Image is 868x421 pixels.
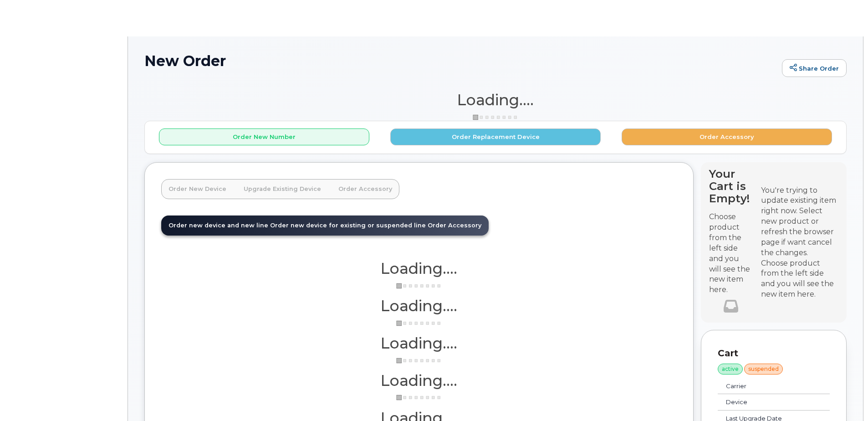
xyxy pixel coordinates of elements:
[709,168,753,205] h4: Your Cart is Empty!
[709,212,753,295] p: Choose product from the left side and you will see the new item here.
[428,222,481,229] span: Order Accessory
[782,59,847,77] a: Share Order
[161,179,234,199] a: Order New Device
[396,320,442,327] img: ajax-loader-3a6953c30dc77f0bf724df975f13086db4f4c1262e45940f03d1251963f1bf2e.gif
[331,179,399,199] a: Order Accessory
[473,114,518,121] img: ajax-loader-3a6953c30dc77f0bf724df975f13086db4f4c1262e45940f03d1251963f1bf2e.gif
[161,260,677,277] h1: Loading....
[236,179,328,199] a: Upgrade Existing Device
[396,394,442,401] img: ajax-loader-3a6953c30dc77f0bf724df975f13086db4f4c1262e45940f03d1251963f1bf2e.gif
[744,364,783,375] div: suspended
[718,378,809,395] td: Carrier
[144,53,777,69] h1: New Order
[761,185,838,258] div: You're trying to update existing item right now. Select new product or refresh the browser page i...
[161,335,677,351] h1: Loading....
[161,372,677,389] h1: Loading....
[396,282,442,289] img: ajax-loader-3a6953c30dc77f0bf724df975f13086db4f4c1262e45940f03d1251963f1bf2e.gif
[718,394,809,411] td: Device
[718,364,743,375] div: active
[144,92,847,108] h1: Loading....
[396,357,442,364] img: ajax-loader-3a6953c30dc77f0bf724df975f13086db4f4c1262e45940f03d1251963f1bf2e.gif
[718,347,830,360] p: Cart
[622,128,832,145] button: Order Accessory
[761,258,838,300] div: Choose product from the left side and you will see the new item here.
[270,222,426,229] span: Order new device for existing or suspended line
[168,222,268,229] span: Order new device and new line
[161,298,677,314] h1: Loading....
[159,128,369,145] button: Order New Number
[390,128,601,145] button: Order Replacement Device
